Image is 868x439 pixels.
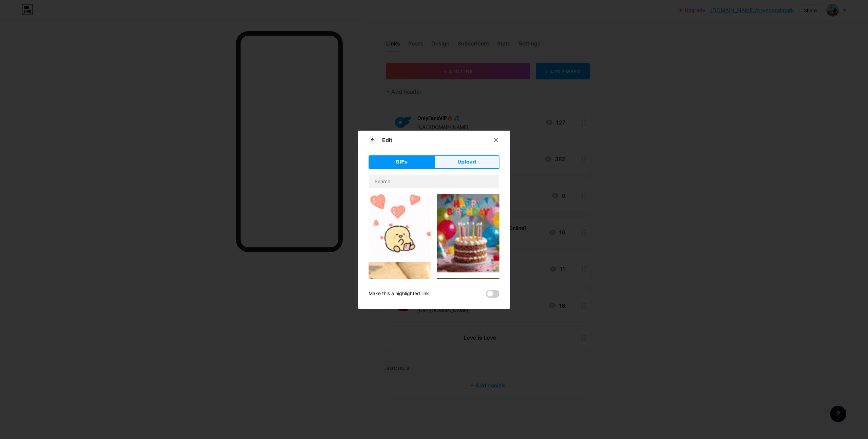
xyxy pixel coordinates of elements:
div: Make this a highlighted link [369,290,429,298]
div: Edit [382,136,392,144]
img: Gihpy [437,194,499,272]
button: GIFs [369,155,434,169]
button: Upload [434,155,499,169]
img: Gihpy [369,194,431,257]
img: Gihpy [369,262,431,374]
img: Gihpy [437,278,499,341]
span: Upload [457,158,476,166]
input: Search [369,175,499,188]
span: GIFs [395,158,407,166]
